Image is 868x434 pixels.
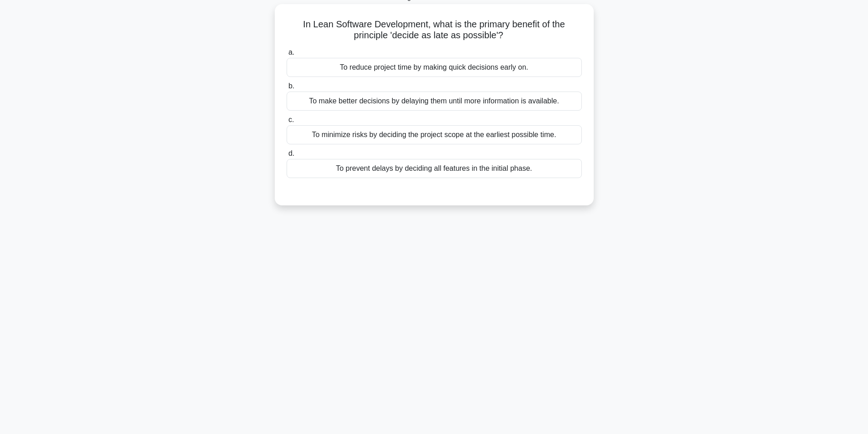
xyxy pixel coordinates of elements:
span: b. [288,82,294,90]
div: To prevent delays by deciding all features in the initial phase. [287,159,582,178]
span: c. [288,116,294,123]
h5: In Lean Software Development, what is the primary benefit of the principle 'decide as late as pos... [286,19,583,41]
div: To minimize risks by deciding the project scope at the earliest possible time. [287,125,582,144]
div: To reduce project time by making quick decisions early on. [287,58,582,77]
span: d. [288,149,294,157]
span: a. [288,48,294,56]
div: To make better decisions by delaying them until more information is available. [287,92,582,111]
